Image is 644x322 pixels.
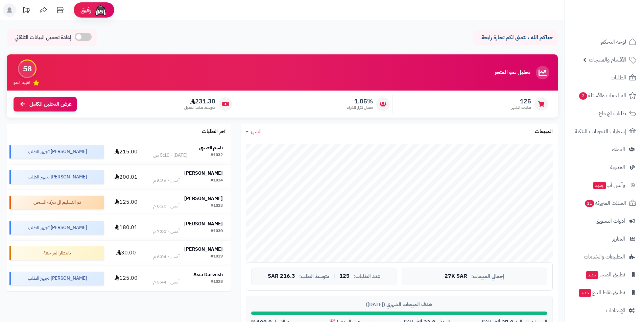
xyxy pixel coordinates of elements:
a: المدونة [569,159,640,175]
strong: [PERSON_NAME] [184,220,223,227]
a: إشعارات التحويلات البنكية [569,123,640,140]
span: الطلبات [611,73,626,82]
span: الأقسام والمنتجات [589,55,626,65]
span: 125 [339,273,350,279]
td: 125.00 [106,190,145,215]
span: متوسط طلب العميل [184,105,215,110]
td: 180.01 [106,215,145,240]
a: الشهر [246,128,262,135]
span: 125 [511,98,531,105]
div: #1028 [211,279,223,286]
a: العملاء [569,141,640,157]
a: المراجعات والأسئلة2 [569,88,640,104]
span: إجمالي المبيعات: [471,274,504,279]
a: تطبيق المتجرجديد [569,267,640,283]
span: الإعدادات [606,306,625,315]
span: إعادة تحميل البيانات التلقائي [15,34,71,42]
a: طلبات الإرجاع [569,105,640,122]
strong: باسم العتيبي [199,144,223,151]
div: #1033 [211,203,223,209]
span: لوحة التحكم [601,37,626,47]
a: الإعدادات [569,302,640,319]
span: 2 [579,92,587,100]
span: التطبيقات والخدمات [584,252,625,262]
span: المدونة [610,163,625,172]
span: أدوات التسويق [596,216,625,226]
div: تم التسليم الى شركة الشحن [9,196,104,209]
a: تحديثات المنصة [18,3,35,19]
span: تطبيق نقاط البيع [578,288,625,297]
p: حياكم الله ، نتمنى لكم تجارة رابحة [478,34,553,42]
a: وآتس آبجديد [569,177,640,193]
span: 216.3 SAR [268,273,295,279]
strong: Asia Darwish [193,271,223,278]
span: العملاء [612,145,625,154]
div: [PERSON_NAME] تجهيز الطلب [9,221,104,234]
span: جديد [586,271,598,279]
span: | [334,274,335,279]
div: أمس - 8:20 م [153,203,180,209]
span: عدد الطلبات: [354,274,380,279]
div: بانتظار المراجعة [9,246,104,260]
a: عرض التحليل الكامل [14,97,77,112]
h3: المبيعات [535,129,553,135]
td: 200.01 [106,165,145,190]
a: الطلبات [569,70,640,86]
div: [PERSON_NAME] تجهيز الطلب [9,145,104,158]
div: #1034 [211,177,223,184]
td: 215.00 [106,139,145,164]
div: #1030 [211,228,223,235]
div: أمس - 8:36 م [153,177,180,184]
strong: [PERSON_NAME] [184,170,223,177]
span: السلات المتروكة [584,198,626,208]
span: إشعارات التحويلات البنكية [575,127,626,136]
td: 30.00 [106,241,145,266]
img: logo-2.png [598,19,638,33]
div: [PERSON_NAME] تجهيز الطلب [9,272,104,285]
span: طلبات الإرجاع [599,109,626,118]
a: السلات المتروكة11 [569,195,640,211]
td: 125.00 [106,266,145,291]
span: 27K SAR [445,273,467,279]
span: 1.05% [347,98,373,105]
span: متوسط الطلب: [299,274,330,279]
span: التقارير [612,234,625,244]
div: [PERSON_NAME] تجهيز الطلب [9,170,104,184]
span: تقييم النمو [14,80,30,85]
span: رفيق [80,6,91,14]
span: 231.30 [184,98,215,105]
div: أمس - 6:04 م [153,253,180,260]
a: لوحة التحكم [569,34,640,50]
strong: [PERSON_NAME] [184,195,223,202]
span: طلبات الشهر [511,105,531,110]
div: [DATE] - 5:10 ص [153,152,187,159]
div: أمس - 5:44 م [153,279,180,286]
span: 11 [585,200,594,207]
div: #1032 [211,152,223,159]
span: وآتس آب [593,180,625,190]
img: ai-face.png [94,3,108,17]
a: التقارير [569,231,640,247]
span: معدل تكرار الشراء [347,105,373,110]
span: الشهر [251,127,262,135]
h3: آخر الطلبات [202,129,225,135]
div: أمس - 7:01 م [153,228,180,235]
span: جديد [579,289,591,297]
span: المراجعات والأسئلة [578,91,626,100]
span: تطبيق المتجر [585,270,625,279]
span: عرض التحليل الكامل [29,100,72,108]
strong: [PERSON_NAME] [184,246,223,253]
div: هدف المبيعات الشهري ([DATE]) [251,301,547,308]
a: التطبيقات والخدمات [569,249,640,265]
span: جديد [593,182,606,189]
a: أدوات التسويق [569,213,640,229]
a: تطبيق نقاط البيعجديد [569,284,640,301]
div: #1029 [211,253,223,260]
h3: تحليل نمو المتجر [495,70,530,76]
